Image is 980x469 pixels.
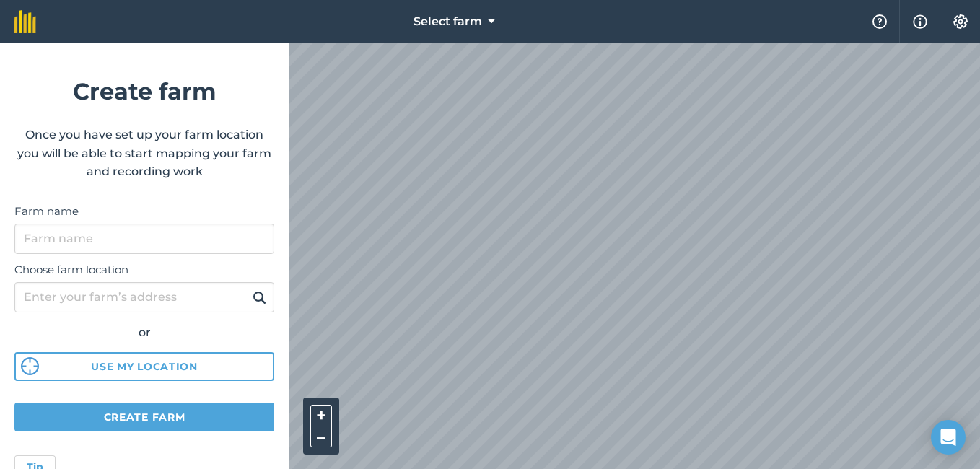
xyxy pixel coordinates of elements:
[14,323,274,342] div: or
[14,203,274,220] label: Farm name
[871,14,888,29] img: A question mark icon
[14,224,274,254] input: Farm name
[14,261,274,279] label: Choose farm location
[14,282,274,312] input: Enter your farm’s address
[14,352,274,381] button: Use my location
[14,403,274,431] button: Create farm
[14,10,36,33] img: fieldmargin Logo
[952,14,969,29] img: A cog icon
[913,13,927,30] img: svg+xml;base64,PHN2ZyB4bWxucz0iaHR0cDovL3d3dy53My5vcmcvMjAwMC9zdmciIHdpZHRoPSIxNyIgaGVpZ2h0PSIxNy...
[931,420,966,455] div: Open Intercom Messenger
[21,357,39,375] img: svg%3e
[310,405,332,426] button: +
[253,289,266,306] img: svg+xml;base64,PHN2ZyB4bWxucz0iaHR0cDovL3d3dy53My5vcmcvMjAwMC9zdmciIHdpZHRoPSIxOSIgaGVpZ2h0PSIyNC...
[14,126,274,181] p: Once you have set up your farm location you will be able to start mapping your farm and recording...
[310,426,332,447] button: –
[414,13,482,30] span: Select farm
[14,73,274,110] h1: Create farm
